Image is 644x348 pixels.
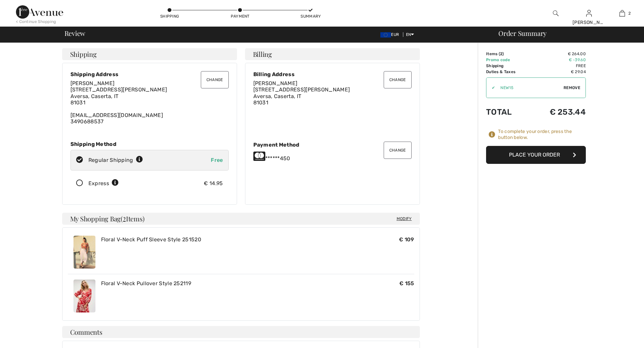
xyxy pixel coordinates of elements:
button: Place Your Order [486,146,586,164]
span: Review [64,30,85,37]
div: Order Summary [490,30,640,37]
td: Free [531,63,586,69]
button: Change [201,71,229,88]
span: EN [406,32,414,37]
td: Duties & Taxes [486,69,531,75]
img: My Info [586,9,592,17]
span: 2 [628,10,631,16]
span: [PERSON_NAME] [70,80,115,86]
span: € 109 [399,236,414,243]
td: Total [486,101,531,123]
span: Shipping [70,51,97,58]
span: Remove [564,85,580,91]
div: Summary [301,13,321,19]
span: 2 [123,214,126,222]
h4: My Shopping Bag [62,213,420,225]
td: Shipping [486,63,531,69]
span: [STREET_ADDRESS][PERSON_NAME] Aversa, Caserta, IT 81031 [253,86,350,105]
div: To complete your order, press the button below. [498,129,586,141]
td: € 264.00 [531,51,586,57]
div: Shipping [160,13,180,19]
a: Floral V-Neck Pullover Style 252119 [101,280,192,287]
a: 2 [606,9,638,17]
div: € 14.95 [204,179,223,187]
div: Billing Address [253,71,412,77]
td: Promo code [486,57,531,63]
button: Change [384,71,412,88]
div: Shipping Method [70,141,229,147]
img: My Bag [619,9,625,17]
td: Items ( ) [486,51,531,57]
span: EUR [380,32,402,37]
div: [EMAIL_ADDRESS][DOMAIN_NAME] 3490688537 [70,80,229,125]
td: € -39.60 [531,57,586,63]
a: Floral V-Neck Puff Sleeve Style 251520 [101,236,201,243]
span: Billing [253,51,272,58]
td: € 253.44 [531,101,586,123]
span: 2 [500,52,502,56]
div: < Continue Shopping [16,19,56,25]
span: [STREET_ADDRESS][PERSON_NAME] Aversa, Caserta, IT 81031 [70,86,167,105]
span: ( Items) [121,214,144,223]
a: Sign In [586,10,592,16]
img: search the website [553,9,559,17]
div: [PERSON_NAME] [573,19,605,26]
span: € 155 [399,280,414,287]
div: Payment [230,13,250,19]
h4: Comments [62,326,420,338]
div: Express [88,179,119,187]
span: Modify [397,215,412,222]
button: Change [384,142,412,159]
span: Free [211,157,223,163]
div: Regular Shipping [88,156,143,164]
div: Payment Method [253,142,412,148]
input: Promo code [495,78,564,98]
img: 1ère Avenue [16,5,63,19]
img: Floral V-Neck Puff Sleeve Style 251520 [73,236,95,269]
div: Shipping Address [70,71,229,77]
td: € 29.04 [531,69,586,75]
img: Floral V-Neck Pullover Style 252119 [73,280,95,312]
img: Euro [380,32,391,38]
span: [PERSON_NAME] [253,80,298,86]
div: ✔ [486,85,495,91]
